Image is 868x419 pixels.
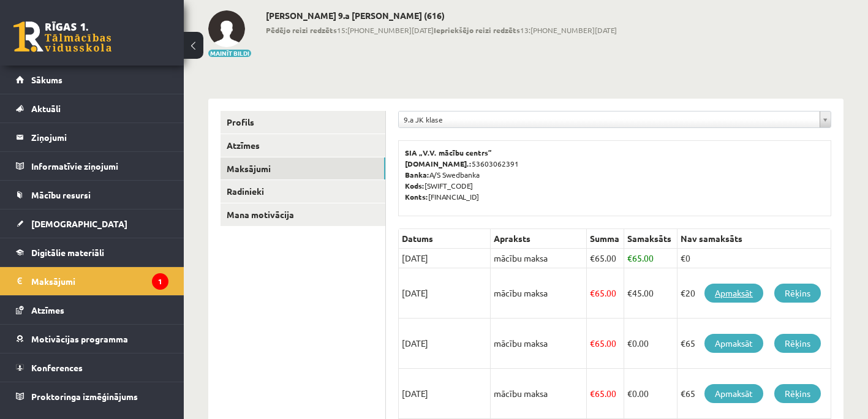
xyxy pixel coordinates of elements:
[704,384,763,403] a: Apmaksāt
[31,362,83,373] span: Konferences
[266,25,337,35] b: Pēdējo reizi redzēts
[491,319,587,369] td: mācību maksa
[586,249,624,268] td: 65.00
[590,252,595,263] span: €
[704,284,763,303] a: Apmaksāt
[221,111,385,134] a: Profils
[16,94,168,123] a: Aktuāli
[16,267,168,295] a: Maksājumi1
[491,268,587,319] td: mācību maksa
[586,268,624,319] td: 65.00
[31,152,168,180] legend: Informatīvie ziņojumi
[590,287,595,298] span: €
[31,218,127,229] span: [DEMOGRAPHIC_DATA]
[16,152,168,180] a: Informatīvie ziņojumi
[31,333,128,344] span: Motivācijas programma
[399,268,491,319] td: [DATE]
[624,319,677,369] td: 0.00
[590,388,595,399] span: €
[405,159,472,168] b: [DOMAIN_NAME].:
[586,229,624,249] th: Summa
[16,238,168,266] a: Digitālie materiāli
[16,123,168,151] a: Ziņojumi
[627,388,632,399] span: €
[16,296,168,324] a: Atzīmes
[405,170,429,179] b: Banka:
[677,268,831,319] td: €20
[677,249,831,268] td: €0
[208,50,251,57] button: Mainīt bildi
[221,203,385,226] a: Mana motivācija
[31,247,104,258] span: Digitālie materiāli
[405,147,825,202] p: 53603062391 A/S Swedbanka [SWIFT_CODE] [FINANCIAL_ID]
[590,338,595,349] span: €
[405,148,492,157] b: SIA „V.V. mācību centrs”
[405,192,428,202] b: Konts:
[31,103,61,114] span: Aktuāli
[31,123,168,151] legend: Ziņojumi
[404,111,815,127] span: 9.a JK klase
[491,369,587,419] td: mācību maksa
[586,319,624,369] td: 65.00
[491,229,587,249] th: Apraksts
[221,157,385,180] a: Maksājumi
[399,111,831,127] a: 9.a JK klase
[399,369,491,419] td: [DATE]
[16,353,168,382] a: Konferences
[627,338,632,349] span: €
[774,284,821,303] a: Rēķins
[13,21,111,52] a: Rīgas 1. Tālmācības vidusskola
[31,304,64,315] span: Atzīmes
[677,369,831,419] td: €65
[399,229,491,249] th: Datums
[704,334,763,353] a: Apmaksāt
[266,25,617,36] span: 15:[PHONE_NUMBER][DATE] 13:[PHONE_NUMBER][DATE]
[16,382,168,410] a: Proktoringa izmēģinājums
[624,268,677,319] td: 45.00
[491,249,587,268] td: mācību maksa
[16,325,168,353] a: Motivācijas programma
[627,252,632,263] span: €
[586,369,624,419] td: 65.00
[31,189,91,200] span: Mācību resursi
[624,369,677,419] td: 0.00
[16,66,168,94] a: Sākums
[405,181,425,191] b: Kods:
[677,229,831,249] th: Nav samaksāts
[31,391,138,402] span: Proktoringa izmēģinājums
[434,25,520,35] b: Iepriekšējo reizi redzēts
[208,10,245,47] img: Maikls Juganovs
[399,249,491,268] td: [DATE]
[266,10,617,21] h2: [PERSON_NAME] 9.a [PERSON_NAME] (616)
[31,74,62,85] span: Sākums
[16,181,168,209] a: Mācību resursi
[627,287,632,298] span: €
[677,319,831,369] td: €65
[624,229,677,249] th: Samaksāts
[31,267,168,295] legend: Maksājumi
[624,249,677,268] td: 65.00
[16,209,168,238] a: [DEMOGRAPHIC_DATA]
[221,180,385,203] a: Radinieki
[774,384,821,403] a: Rēķins
[399,319,491,369] td: [DATE]
[221,134,385,157] a: Atzīmes
[774,334,821,353] a: Rēķins
[152,273,168,290] i: 1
